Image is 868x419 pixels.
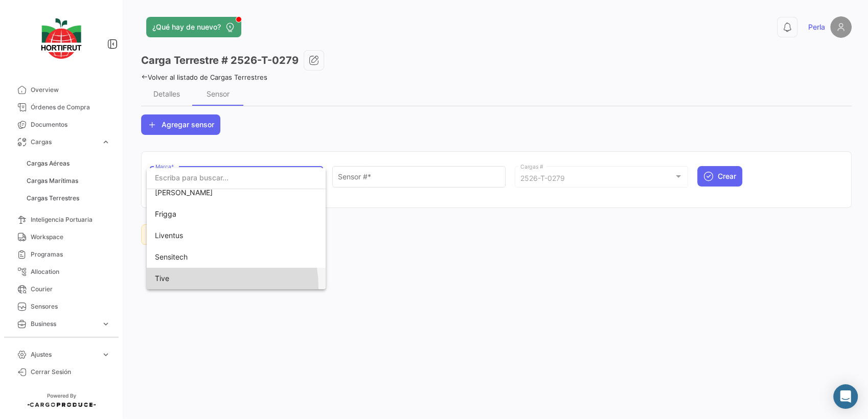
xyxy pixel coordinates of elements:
[833,384,858,409] div: Abrir Intercom Messenger
[155,231,183,240] span: Liventus
[155,188,213,197] span: Emerson - Copeland
[155,209,176,218] span: Frigga
[155,274,169,283] span: Tive
[155,252,188,261] span: Sensitech
[147,167,326,189] input: dropdown search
